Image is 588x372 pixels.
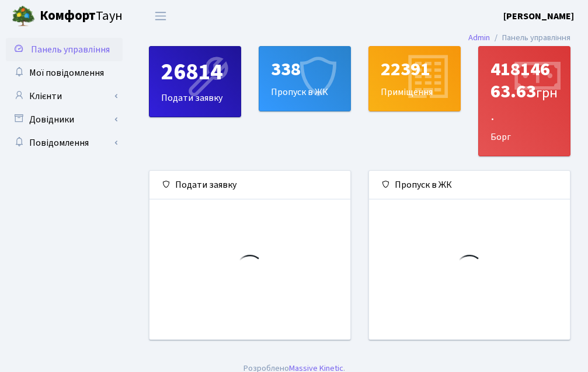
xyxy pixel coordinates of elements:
[40,6,96,25] b: Комфорт
[31,43,110,56] span: Панель управління
[479,47,570,156] div: Борг
[6,85,123,108] a: Клієнти
[468,31,490,44] a: Admin
[451,26,588,50] nav: breadcrumb
[6,38,123,61] a: Панель управління
[369,171,570,199] div: Пропуск в ЖК
[149,171,350,199] div: Подати заявку
[40,6,123,26] span: Таун
[146,6,175,26] button: Переключити навігацію
[503,9,574,23] a: [PERSON_NAME]
[161,58,229,86] div: 26814
[368,46,461,111] a: 22391Приміщення
[381,58,448,80] div: 22391
[271,58,339,80] div: 338
[259,46,351,111] a: 338Пропуск в ЖК
[149,46,241,117] a: 26814Подати заявку
[6,108,123,131] a: Довідники
[369,47,460,111] div: Приміщення
[12,5,35,28] img: logo.png
[6,131,123,155] a: Повідомлення
[6,61,123,85] a: Мої повідомлення
[490,58,558,125] div: 41814663.63
[259,47,350,111] div: Пропуск в ЖК
[29,66,104,79] span: Мої повідомлення
[149,47,241,117] div: Подати заявку
[490,31,570,44] li: Панель управління
[503,10,574,23] b: [PERSON_NAME]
